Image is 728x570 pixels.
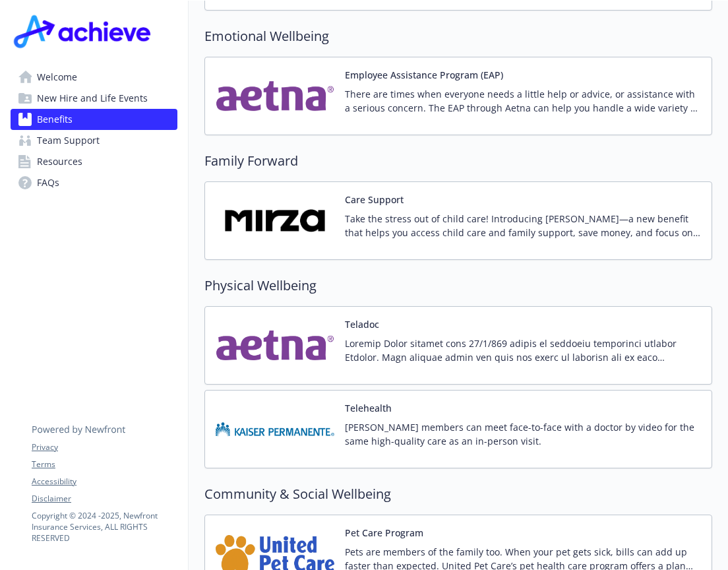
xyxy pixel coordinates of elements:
[11,130,177,151] a: Team Support
[216,317,334,373] img: Aetna Inc carrier logo
[32,476,177,488] a: Accessibility
[11,151,177,172] a: Resources
[32,441,177,453] a: Privacy
[345,212,701,239] p: Take the stress out of child care! Introducing [PERSON_NAME]—a new benefit that helps you access ...
[32,510,177,544] p: Copyright © 2024 - 2025 , Newfront Insurance Services, ALL RIGHTS RESERVED
[11,67,177,88] a: Welcome
[37,151,82,172] span: Resources
[345,193,404,206] button: Care Support
[216,401,334,457] img: Kaiser Permanente Insurance Company carrier logo
[32,459,177,470] a: Terms
[345,401,392,415] button: Telehealth
[345,336,701,364] p: Loremip Dolor sitamet cons 27/1/869 adipis el seddoeiu temporinci utlabor Etdolor. Magn aliquae a...
[345,526,423,540] button: Pet Care Program
[37,67,77,88] span: Welcome
[37,109,73,130] span: Benefits
[204,484,712,504] h2: Community & Social Wellbeing
[11,172,177,193] a: FAQs
[37,88,148,109] span: New Hire and Life Events
[345,68,503,82] button: Employee Assistance Program (EAP)
[37,130,100,151] span: Team Support
[32,493,177,505] a: Disclaimer
[216,193,334,249] img: HeyMirza, Inc. carrier logo
[11,88,177,109] a: New Hire and Life Events
[37,172,59,193] span: FAQs
[204,26,712,46] h2: Emotional Wellbeing
[345,87,701,115] p: There are times when everyone needs a little help or advice, or assistance with a serious concern...
[204,151,712,171] h2: Family Forward
[11,109,177,130] a: Benefits
[345,317,379,331] button: Teladoc
[204,276,712,296] h2: Physical Wellbeing
[216,68,334,124] img: Aetna Inc carrier logo
[345,420,701,448] p: [PERSON_NAME] members can meet face-to-face with a doctor by video for the same high-quality care...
